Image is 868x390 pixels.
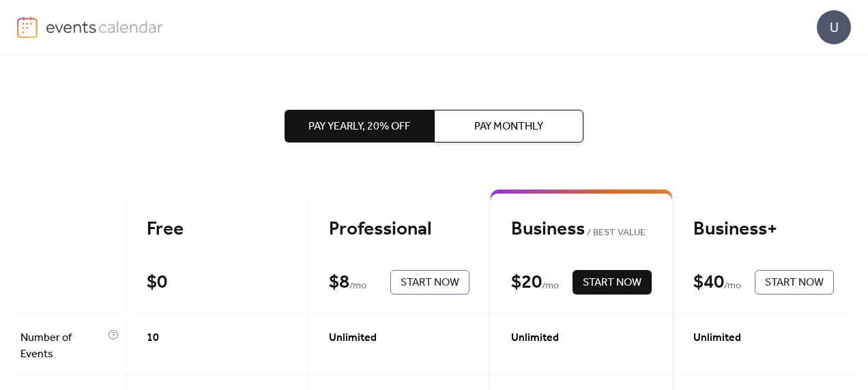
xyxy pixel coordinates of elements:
span: / mo [542,278,559,295]
button: Pay Monthly [434,110,583,142]
button: Pay Yearly, 20% off [285,110,434,142]
span: Pay Monthly [474,119,543,135]
span: Unlimited [329,330,377,346]
button: Start Now [755,270,834,295]
span: Number of Events [20,330,104,363]
div: Professional [329,217,469,241]
div: Business [511,217,652,241]
span: / mo [724,278,741,295]
div: $ 0 [147,271,167,295]
div: $ 8 [329,271,349,295]
span: Start Now [401,275,459,291]
div: U [817,10,851,44]
div: $ 20 [511,271,542,295]
button: Start Now [573,270,652,295]
span: 10 [147,330,159,346]
div: $ 40 [693,271,724,295]
span: Pay Yearly, 20% off [308,119,410,135]
div: Business+ [693,217,834,241]
span: Start Now [583,275,641,291]
span: Unlimited [693,330,741,346]
img: logo [17,16,38,38]
span: BEST VALUE [585,225,646,241]
img: logo-type [46,16,164,37]
span: Unlimited [511,330,559,346]
div: Free [147,217,287,241]
button: Start Now [390,270,469,295]
span: / mo [349,278,366,295]
span: Start Now [765,275,824,291]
